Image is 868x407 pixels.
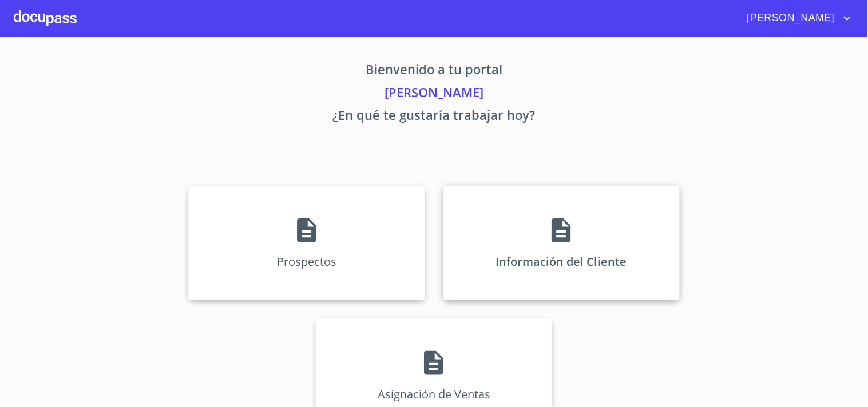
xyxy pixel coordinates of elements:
button: account of current user [739,9,854,27]
p: Asignación de Ventas [378,386,490,402]
span: [PERSON_NAME] [739,9,841,27]
p: Bienvenido a tu portal [82,60,787,83]
p: ¿En qué te gustaría trabajar hoy? [82,106,787,129]
p: [PERSON_NAME] [82,83,787,106]
p: Prospectos [277,254,336,269]
p: Información del Cliente [496,254,627,269]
